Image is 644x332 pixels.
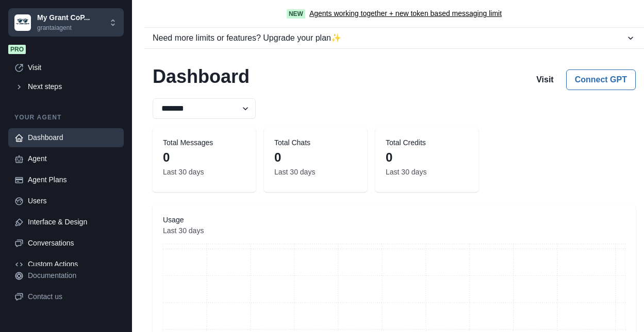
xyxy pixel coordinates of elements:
[8,45,26,54] span: Pro
[163,167,245,178] dd: Last 30 days
[163,148,245,167] dd: 0
[163,215,625,225] dt: Usage
[274,137,357,148] dt: Total Chats
[8,266,124,285] a: Documentation
[274,148,357,167] dd: 0
[28,81,118,92] div: Next steps
[28,196,118,206] div: Users
[386,167,468,178] dd: Last 30 days
[153,65,250,90] h2: Dashboard
[28,153,118,164] div: Agent
[274,167,357,178] dd: Last 30 days
[28,259,118,270] div: Custom Actions
[14,14,31,31] img: Chakra UI
[28,132,118,143] div: Dashboard
[528,69,562,90] button: Visit
[163,225,625,236] dd: Last 30 days
[37,12,90,23] p: My Grant CoP...
[566,69,636,90] button: Connect GPT
[28,62,118,73] div: Visit
[386,148,468,167] dd: 0
[28,291,118,302] div: Contact us
[309,8,502,19] a: Agents working together + new token based messaging limit
[28,238,118,249] div: Conversations
[8,113,124,122] p: Your agent
[37,23,90,32] p: grantaiagent
[163,137,245,148] dt: Total Messages
[28,270,118,281] div: Documentation
[28,174,118,185] div: Agent Plans
[8,8,124,37] button: Chakra UIMy Grant CoP...grantaiagent
[153,32,625,44] div: Need more limits or features? Upgrade your plan ✨
[386,137,468,148] dt: Total Credits
[144,28,644,48] button: Need more limits or features? Upgrade your plan✨
[287,9,305,19] span: New
[28,217,118,228] div: Interface & Design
